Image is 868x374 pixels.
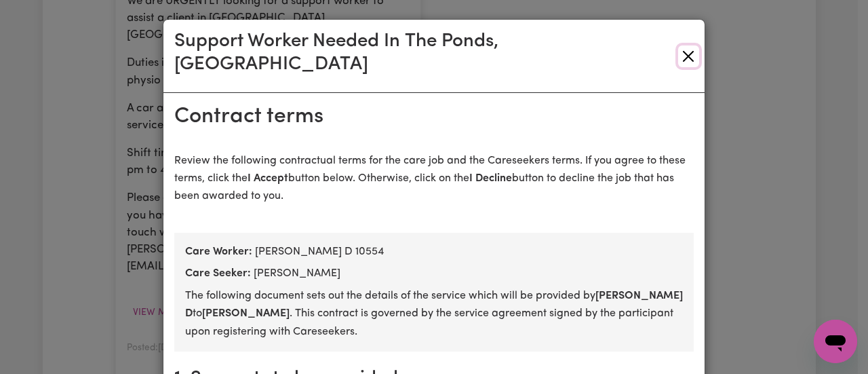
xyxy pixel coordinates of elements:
[174,152,694,206] p: Review the following contractual terms for the care job and the Careseekers terms. If you agree t...
[185,287,683,341] p: The following document sets out the details of the service which will be provided by to . This co...
[678,45,699,67] button: Close
[248,173,288,184] strong: I Accept
[185,246,252,257] b: Care Worker:
[469,173,512,184] strong: I Decline
[185,244,683,260] div: [PERSON_NAME] D 10554
[814,320,857,363] iframe: Button to launch messaging window, conversation in progress
[174,31,678,76] h3: Support Worker Needed In The Ponds, [GEOGRAPHIC_DATA]
[185,265,683,282] div: [PERSON_NAME]
[174,104,694,130] h2: Contract terms
[202,308,290,319] b: [PERSON_NAME]
[185,268,251,279] b: Care Seeker:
